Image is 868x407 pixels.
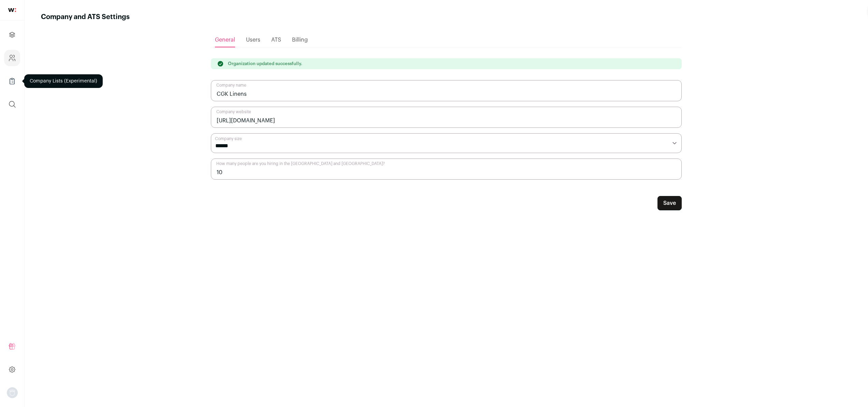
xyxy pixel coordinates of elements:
a: Projects [4,27,20,43]
a: Company and ATS Settings [4,50,20,66]
a: Users [246,33,260,47]
button: Save [657,196,682,210]
img: wellfound-shorthand-0d5821cbd27db2630d0214b213865d53afaa358527fdda9d0ea32b1df1b89c2c.svg [8,8,16,12]
div: Company Lists (Experimental) [24,74,103,88]
span: General [215,37,235,43]
input: How many people are you hiring in the US and Canada? [211,159,682,180]
span: Users [246,37,260,43]
p: Organization updated successfully. [228,61,302,66]
span: Billing [292,37,308,43]
span: ATS [271,37,281,43]
input: Company name [211,80,682,101]
img: nopic.png [7,387,18,398]
h1: Company and ATS Settings [41,12,130,22]
input: Company website [211,107,682,128]
a: Billing [292,33,308,47]
a: ATS [271,33,281,47]
a: Company Lists [4,73,20,89]
button: Open dropdown [7,387,18,398]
